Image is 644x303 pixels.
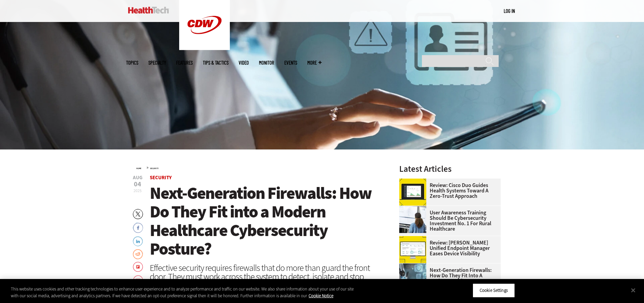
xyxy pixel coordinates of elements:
span: 04 [133,181,143,188]
a: CDW [179,45,230,52]
button: Cookie Settings [473,283,515,298]
a: Ivanti Unified Endpoint Manager [399,236,430,241]
div: » [136,165,382,170]
span: 2025 [134,188,142,193]
a: Home [136,167,141,170]
span: Next-Generation Firewalls: How Do They Fit into a Modern Healthcare Cybersecurity Posture? [150,182,372,260]
a: Doctor using secure tablet [399,263,430,269]
span: More [307,60,321,65]
img: Doctor using secure tablet [399,263,426,290]
img: Home [128,7,169,14]
a: Tips & Tactics [203,60,229,65]
img: Cisco Duo [399,179,426,206]
a: More information about your privacy [309,293,333,299]
a: Security [150,174,172,181]
div: This website uses cookies and other tracking technologies to enhance user experience and to analy... [11,286,354,299]
a: Video [239,60,249,65]
span: Specialty [148,60,166,65]
img: Doctors reviewing information boards [399,206,426,233]
div: Effective security requires firewalls that do more than guard the front door. They must work acro... [150,263,382,290]
a: Review: [PERSON_NAME] Unified Endpoint Manager Eases Device Visibility [399,240,497,256]
a: Features [176,60,193,65]
a: Next-Generation Firewalls: How Do They Fit into a Modern Healthcare Cybersecurity Posture? [399,267,497,289]
a: Doctors reviewing information boards [399,206,430,211]
a: Cisco Duo [399,179,430,184]
a: Events [284,60,297,65]
span: Topics [126,60,138,65]
h3: Latest Articles [399,165,501,173]
button: Close [626,283,641,298]
a: Log in [504,8,515,14]
a: MonITor [259,60,274,65]
span: Aug [133,175,143,180]
a: Review: Cisco Duo Guides Health Systems Toward a Zero-Trust Approach [399,183,497,199]
img: Ivanti Unified Endpoint Manager [399,236,426,263]
a: Security [150,167,159,170]
div: User menu [504,7,515,15]
a: User Awareness Training Should Be Cybersecurity Investment No. 1 for Rural Healthcare [399,210,497,232]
